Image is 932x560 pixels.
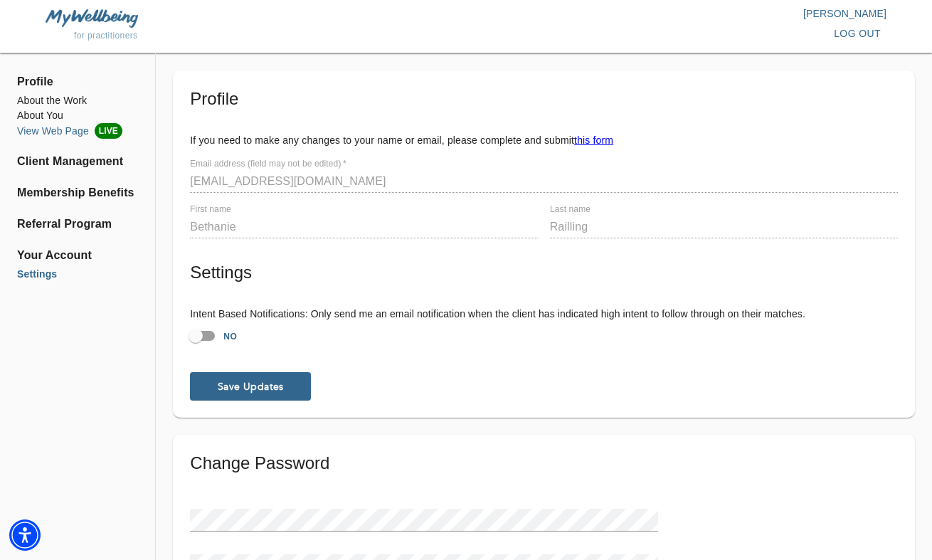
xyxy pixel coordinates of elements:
span: log out [834,25,881,43]
span: Your Account [17,247,138,264]
strong: NO [223,332,237,342]
label: Email address (field may not be edited) [190,160,346,169]
h5: Profile [190,88,898,110]
a: Settings [17,267,138,282]
a: Membership Benefits [17,184,138,201]
span: Save Updates [196,380,305,393]
span: LIVE [95,123,122,139]
button: Save Updates [190,372,311,401]
p: [PERSON_NAME] [466,6,886,21]
h5: Settings [190,261,898,284]
span: Profile [17,73,138,90]
a: Referral Program [17,216,138,233]
a: this form [574,134,613,146]
div: Accessibility Menu [9,519,41,551]
a: About You [17,108,138,123]
h5: Change Password [190,452,898,475]
button: log out [828,21,886,47]
p: If you need to make any changes to your name or email, please complete and submit [190,133,898,147]
img: MyWellbeing [46,9,138,27]
h6: Intent Based Notifications: Only send me an email notification when the client has indicated high... [190,307,898,322]
a: Client Management [17,153,138,170]
span: for practitioners [74,31,138,41]
a: About the Work [17,93,138,108]
label: Last name [550,206,591,214]
li: View Web Page [17,123,138,139]
label: First name [190,206,231,214]
a: View Web PageLIVE [17,123,138,139]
